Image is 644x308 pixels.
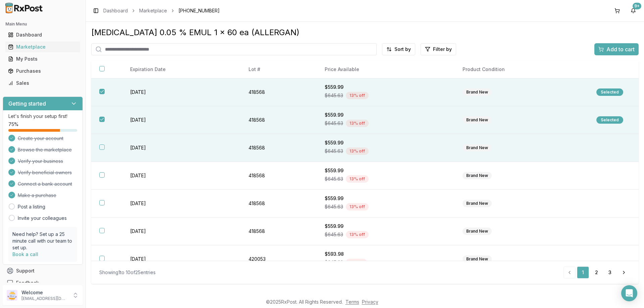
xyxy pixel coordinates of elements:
[122,245,240,273] td: [DATE]
[325,92,343,99] span: $645.63
[21,289,68,296] p: Welcome
[362,299,378,305] a: Privacy
[606,45,635,53] span: Add to cart
[346,92,369,99] div: 13 % off
[325,223,446,230] div: $559.99
[240,78,317,106] td: 418568
[5,77,80,89] a: Sales
[18,203,45,210] a: Post a listing
[240,61,317,78] th: Lot #
[12,251,38,257] a: Book a call
[8,80,77,86] div: Sales
[7,290,17,301] img: User avatar
[18,135,63,142] span: Create your account
[16,280,39,286] span: Feedback
[325,167,446,174] div: $559.99
[433,46,452,53] span: Filter by
[122,134,240,162] td: [DATE]
[463,88,492,96] div: Brand New
[91,27,639,38] div: [MEDICAL_DATA] 0.05 % EMUL 1 x 60 ea (ALLERGAN)
[345,299,359,305] a: Terms
[18,146,72,153] span: Browse the marketplace
[18,215,67,222] a: Invite your colleagues
[8,56,77,62] div: My Posts
[122,61,240,78] th: Expiration Date
[463,255,492,263] div: Brand New
[21,296,68,301] p: [EMAIL_ADDRESS][DOMAIN_NAME]
[8,68,77,74] div: Purchases
[240,162,317,190] td: 418568
[122,106,240,134] td: [DATE]
[103,7,128,14] a: Dashboard
[122,190,240,218] td: [DATE]
[3,3,46,13] img: RxPost Logo
[394,46,411,53] span: Sort by
[463,116,492,124] div: Brand New
[633,3,641,9] div: 9+
[346,175,369,183] div: 13 % off
[594,43,639,55] button: Add to cart
[3,54,83,64] button: My Posts
[8,100,46,108] h3: Getting started
[122,78,240,106] td: [DATE]
[325,84,446,90] div: $559.99
[240,190,317,218] td: 418568
[325,251,446,257] div: $593.98
[240,134,317,162] td: 418568
[317,61,454,78] th: Price Available
[617,266,631,279] a: Go to next page
[463,144,492,151] div: Brand New
[3,78,83,88] button: Sales
[8,32,77,38] div: Dashboard
[325,176,343,182] span: $645.63
[103,7,220,14] nav: breadcrumb
[240,218,317,245] td: 418568
[382,43,415,55] button: Sort by
[8,113,77,120] p: Let's finish your setup first!
[604,266,616,279] a: 3
[5,21,80,27] h2: Main Menu
[8,44,77,50] div: Marketplace
[240,245,317,273] td: 420053
[346,203,369,210] div: 13 % off
[463,172,492,179] div: Brand New
[596,88,623,96] div: Selected
[3,265,83,277] button: Support
[346,147,369,155] div: 13 % off
[325,120,343,127] span: $645.63
[325,195,446,202] div: $559.99
[325,203,343,210] span: $645.63
[628,5,639,16] button: 9+
[18,181,72,187] span: Connect a bank account
[563,266,631,279] nav: pagination
[122,162,240,190] td: [DATE]
[3,42,83,52] button: Marketplace
[325,148,343,155] span: $645.63
[5,41,80,53] a: Marketplace
[178,7,220,14] span: [PHONE_NUMBER]
[5,53,80,65] a: My Posts
[596,116,623,124] div: Selected
[621,285,637,301] div: Open Intercom Messenger
[346,120,369,127] div: 13 % off
[18,169,72,176] span: Verify beneficial owners
[325,139,446,146] div: $559.99
[139,7,167,14] a: Marketplace
[346,259,367,266] div: 8 % off
[325,112,446,118] div: $559.99
[421,43,456,55] button: Filter by
[18,192,56,199] span: Make a purchase
[3,29,83,40] button: Dashboard
[3,277,83,289] button: Feedback
[240,106,317,134] td: 418568
[5,29,80,41] a: Dashboard
[325,259,343,266] span: $645.63
[325,231,343,238] span: $645.63
[18,158,63,165] span: Verify your business
[463,228,492,235] div: Brand New
[590,266,602,279] a: 2
[577,266,589,279] a: 1
[99,269,156,276] div: Showing 1 to 10 of 25 entries
[122,218,240,245] td: [DATE]
[463,200,492,207] div: Brand New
